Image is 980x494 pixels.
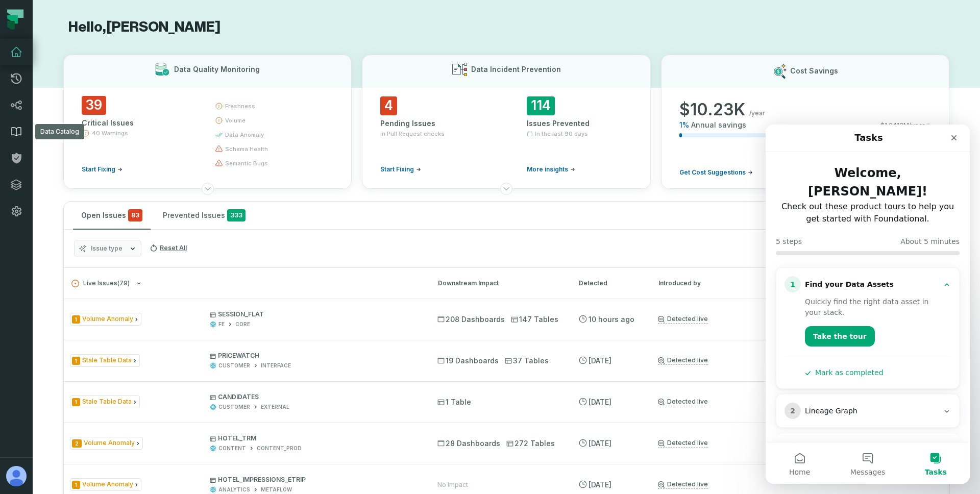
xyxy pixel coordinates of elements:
[380,96,397,115] span: 4
[72,398,80,406] span: Severity
[380,118,486,129] div: Pending Issues
[438,279,560,288] div: Downstream Impact
[70,437,143,450] span: Issue Type
[589,315,634,324] relative-time: Aug 25, 2025, 2:26 AM GMT+2
[91,244,122,253] span: Issue type
[82,118,197,128] div: Critical Issues
[380,165,414,174] span: Start Fixing
[227,209,246,221] span: 333
[72,481,80,489] span: Severity
[437,356,499,366] span: 19 Dashboards
[661,55,949,189] button: Cost Savings$10.23K/year1%Annual savings$1.0413M/yearGet Cost Suggestions
[766,125,970,484] iframe: Intercom live chat
[35,124,84,139] div: Data Catalog
[70,354,140,367] span: Issue Type
[210,352,419,360] p: PRICEWATCH
[174,64,260,75] h3: Data Quality Monitoring
[72,357,80,365] span: Severity
[72,315,80,324] span: Severity
[471,64,561,75] h3: Data Incident Prevention
[218,403,250,411] div: CUSTOMER
[70,313,141,326] span: Issue Type
[63,18,949,36] h1: Hello, [PERSON_NAME]
[210,434,419,442] p: HOTEL_TRM
[225,131,264,139] span: data anomaly
[257,444,302,452] div: CONTENT_PROD
[658,439,708,448] a: Detected live
[790,66,838,76] h3: Cost Savings
[218,486,250,493] div: ANALYTICS
[225,102,255,110] span: freshness
[258,211,940,220] div: Show Muted
[658,356,708,365] a: Detected live
[749,109,765,117] span: /year
[72,439,82,448] span: Severity
[82,165,122,174] a: Start Fixing
[82,96,106,115] span: 39
[145,240,191,256] button: Reset All
[679,100,745,120] span: $ 10.23K
[70,478,141,491] span: Issue Type
[128,209,142,221] span: critical issues and errors combined
[225,159,268,167] span: semantic bugs
[261,362,291,369] div: INTERFACE
[505,356,549,366] span: 37 Tables
[658,315,708,324] a: Detected live
[225,145,268,153] span: schema health
[589,439,611,448] relative-time: Aug 22, 2025, 2:28 PM GMT+2
[880,121,925,130] span: $ 1.0413M /year
[679,168,753,177] a: Get Cost Suggestions
[155,202,254,229] button: Prevented Issues
[380,165,421,174] a: Start Fixing
[261,486,292,493] div: METAFLOW
[437,481,468,489] div: No Impact
[658,279,941,288] div: Introduced by
[73,202,151,229] button: Open Issues
[589,480,611,489] relative-time: Aug 21, 2025, 11:28 PM GMT+2
[362,55,650,189] button: Data Incident Prevention4Pending Issuesin Pull Request checksStart Fixing114Issues PreventedIn th...
[437,438,500,449] span: 28 Dashboards
[679,168,746,177] span: Get Cost Suggestions
[679,120,689,130] span: 1 %
[437,314,505,325] span: 208 Dashboards
[74,240,141,257] button: Issue type
[527,165,568,174] span: More insights
[71,280,130,287] span: Live Issues ( 79 )
[218,362,250,369] div: CUSTOMER
[210,310,419,318] p: SESSION_FLAT
[589,356,611,365] relative-time: Aug 23, 2025, 5:25 PM GMT+2
[261,403,289,411] div: EXTERNAL
[535,130,588,138] span: In the last 90 days
[437,397,471,407] span: 1 Table
[235,320,250,328] div: CORE
[71,280,420,287] button: Live Issues(79)
[82,165,115,174] span: Start Fixing
[527,165,575,174] a: More insights
[527,96,555,115] span: 114
[210,393,419,401] p: CANDIDATES
[658,398,708,406] a: Detected live
[658,480,708,489] a: Detected live
[380,130,445,138] span: in Pull Request checks
[63,55,352,189] button: Data Quality Monitoring39Critical Issues40 WarningsStart Fixingfreshnessvolumedata anomalyschema ...
[218,320,225,328] div: FE
[527,118,632,129] div: Issues Prevented
[579,279,640,288] div: Detected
